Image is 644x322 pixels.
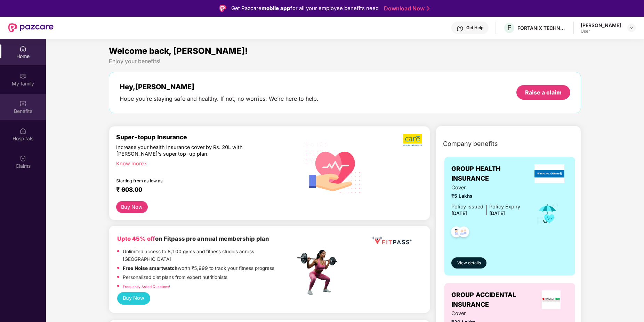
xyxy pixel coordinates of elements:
p: Personalized diet plans from expert nutritionists [123,274,227,281]
div: Enjoy your benefits! [109,58,581,65]
p: worth ₹5,999 to track your fitness progress [123,265,274,272]
div: Super-topup Insurance [116,133,295,141]
b: Upto 45% off [117,235,155,242]
strong: Free Noise smartwatch [123,265,178,271]
span: Cover [451,309,520,317]
div: Policy issued [451,203,483,211]
p: Unlimited access to 8,100 gyms and fitness studios across [GEOGRAPHIC_DATA] [123,248,295,263]
a: Download Now [384,5,427,12]
img: svg+xml;base64,PHN2ZyB4bWxucz0iaHR0cDovL3d3dy53My5vcmcvMjAwMC9zdmciIHdpZHRoPSI0OC45NDMiIGhlaWdodD... [455,224,472,241]
img: insurerLogo [534,164,564,183]
img: svg+xml;base64,PHN2ZyB4bWxucz0iaHR0cDovL3d3dy53My5vcmcvMjAwMC9zdmciIHhtbG5zOnhsaW5rPSJodHRwOi8vd3... [300,133,367,201]
img: icon [536,202,559,225]
span: Cover [451,184,520,192]
span: F [507,24,512,32]
div: Increase your health insurance cover by Rs. 20L with [PERSON_NAME]’s super top-up plan. [116,144,265,157]
img: Stroke [427,5,429,12]
img: svg+xml;base64,PHN2ZyBpZD0iRHJvcGRvd24tMzJ4MzIiIHhtbG5zPSJodHRwOi8vd3d3LnczLm9yZy8yMDAwL3N2ZyIgd2... [629,25,634,31]
div: Starting from as low as [116,178,266,183]
span: GROUP HEALTH INSURANCE [451,164,530,184]
b: on Fitpass pro annual membership plan [117,235,269,242]
img: insurerLogo [542,290,561,309]
div: FORTANIX TECHNOLOGIES INDIA PRIVATE LIMITED [517,25,566,31]
img: svg+xml;base64,PHN2ZyBpZD0iSG9tZSIgeG1sbnM9Imh0dHA6Ly93d3cudzMub3JnLzIwMDAvc3ZnIiB3aWR0aD0iMjAiIG... [19,45,26,52]
img: svg+xml;base64,PHN2ZyBpZD0iSGVscC0zMngzMiIgeG1sbnM9Imh0dHA6Ly93d3cudzMub3JnLzIwMDAvc3ZnIiB3aWR0aD... [457,25,464,32]
img: svg+xml;base64,PHN2ZyBpZD0iSG9zcGl0YWxzIiB4bWxucz0iaHR0cDovL3d3dy53My5vcmcvMjAwMC9zdmciIHdpZHRoPS... [19,127,26,134]
strong: mobile app [261,5,290,11]
div: User [581,28,621,34]
div: ₹ 608.00 [116,186,288,194]
img: svg+xml;base64,PHN2ZyB4bWxucz0iaHR0cDovL3d3dy53My5vcmcvMjAwMC9zdmciIHdpZHRoPSI0OC45NDMiIGhlaWdodD... [448,224,465,241]
a: Frequently Asked Questions! [123,284,170,289]
img: fppp.png [371,234,413,247]
button: Buy Now [117,292,150,305]
img: svg+xml;base64,PHN2ZyBpZD0iQ2xhaW0iIHhtbG5zPSJodHRwOi8vd3d3LnczLm9yZy8yMDAwL3N2ZyIgd2lkdGg9IjIwIi... [19,155,26,162]
span: Company benefits [443,139,498,149]
img: fpp.png [295,248,344,297]
img: svg+xml;base64,PHN2ZyB3aWR0aD0iMjAiIGhlaWdodD0iMjAiIHZpZXdCb3g9IjAgMCAyMCAyMCIgZmlsbD0ibm9uZSIgeG... [19,73,26,80]
span: View details [457,260,481,266]
div: [PERSON_NAME] [581,22,621,28]
span: GROUP ACCIDENTAL INSURANCE [451,290,534,310]
img: svg+xml;base64,PHN2ZyBpZD0iQmVuZWZpdHMiIHhtbG5zPSJodHRwOi8vd3d3LnczLm9yZy8yMDAwL3N2ZyIgd2lkdGg9Ij... [19,100,26,107]
div: Get Help [466,25,483,31]
div: Hope you’re staying safe and healthy. If not, no worries. We’re here to help. [120,95,319,102]
div: Get Pazcare for all your employee benefits need [231,4,379,13]
span: [DATE] [489,210,505,216]
img: Logo [219,5,226,12]
span: [DATE] [451,210,467,216]
button: View details [451,257,486,269]
div: Know more [116,160,291,165]
span: ₹5 Lakhs [451,192,520,200]
img: b5dec4f62d2307b9de63beb79f102df3.png [403,133,423,147]
button: Buy Now [116,201,148,213]
div: Raise a claim [525,89,562,96]
div: Hey, [PERSON_NAME] [120,83,319,91]
img: New Pazcare Logo [8,23,54,32]
span: right [144,162,147,166]
span: Welcome back, [PERSON_NAME]! [109,46,248,56]
div: Policy Expiry [489,203,520,211]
